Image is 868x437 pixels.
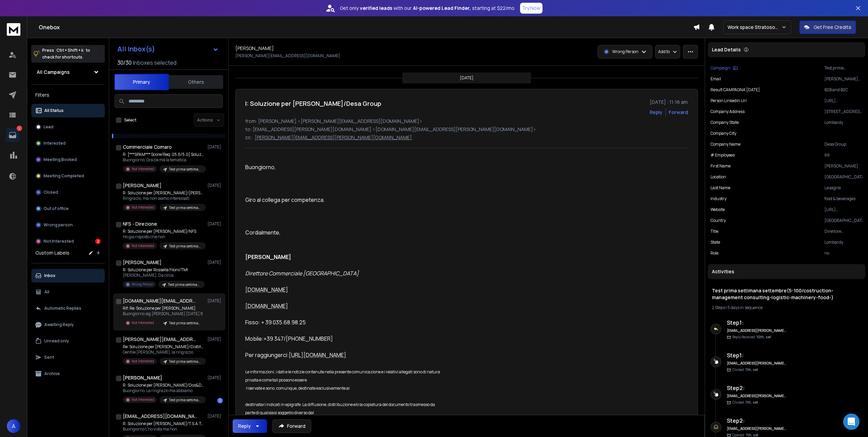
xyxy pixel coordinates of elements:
[711,142,740,147] p: Company Name
[711,229,718,234] p: title
[235,45,274,52] h1: [PERSON_NAME]
[123,152,204,157] p: R: [***SPAM*** Score/Req: 05.6/5.0] Soluzione
[728,24,781,31] p: Work space Stratosoftware
[44,173,84,179] p: Meeting Completed
[712,305,861,310] div: |
[711,65,738,71] button: Campaign
[207,298,223,304] p: [DATE]
[520,3,542,14] button: Try Now
[44,124,53,130] p: Lead
[44,273,55,278] p: Inbox
[123,234,204,240] p: Ho gia risposto che non
[732,367,758,372] p: Clicked
[123,374,162,381] h1: [PERSON_NAME]
[245,253,291,261] span: [PERSON_NAME]
[217,398,223,403] div: 1
[207,260,223,265] p: [DATE]
[824,174,863,180] p: [GEOGRAPHIC_DATA]
[732,400,758,405] p: Clicked
[711,218,726,223] p: Country
[245,319,306,326] span: Fisso: + 39 035.68.98.25
[42,47,90,61] p: Press to check for shortcuts.
[31,218,105,232] button: Wrong person
[272,419,311,433] button: Forward
[245,118,688,125] p: from: [PERSON_NAME] <[PERSON_NAME][EMAIL_ADDRESS][DOMAIN_NAME]>
[233,419,267,433] button: Reply
[123,190,204,196] p: R: Soluzione per [PERSON_NAME]/[PERSON_NAME]
[824,250,863,256] p: no
[727,384,786,392] h6: Step 2 :
[207,337,223,342] p: [DATE]
[732,335,771,340] p: Reply Received
[133,59,177,67] h3: Inboxes selected
[31,65,105,79] button: All Campaigns
[712,46,741,53] p: Lead Details
[207,183,223,188] p: [DATE]
[824,65,863,71] p: Test prima settimana settembre(5-100/costruction-management consulting-logistic-machinery-food-)
[123,267,204,273] p: R: Soluzione per Rossella Filoni/TMI
[44,322,74,327] p: Awaiting Reply
[245,302,288,310] a: [DOMAIN_NAME]
[235,53,340,59] p: [PERSON_NAME][EMAIL_ADDRESS][DOMAIN_NAME]
[843,414,859,430] div: Open Intercom Messenger
[669,109,688,116] div: Forward
[712,287,861,301] h1: Test prima settimana settembre(5-100/costruction-management consulting-logistic-machinery-food-)
[168,282,201,287] p: Test prima settimana settembre(5-100/costruction-management consulting-logistic-machinery-food-)
[711,174,726,180] p: location
[824,120,863,125] p: Lombardy
[31,269,105,282] button: Inbox
[711,131,736,136] p: Company City
[169,359,202,364] p: Test prima settimana settembre(5-100/costruction-management consulting-logistic-machinery-food-)
[169,244,202,249] p: Test prima settimana settembre(5-100/costruction-management consulting-logistic-machinery-food-)
[522,5,540,12] p: Try Now
[711,87,760,93] p: Result CAMPAGNA [DATE]
[413,5,471,12] strong: AI-powered Lead Finder,
[123,344,204,350] p: Re: Soluzione per [PERSON_NAME]/Distillerie
[44,338,69,344] p: Unread only
[169,75,223,90] button: Others
[123,229,204,234] p: R: Soluzione per [PERSON_NAME]/NFS
[7,419,20,433] span: A
[31,202,105,215] button: Out of office
[44,289,49,295] p: All
[289,351,346,359] span: [URL][DOMAIN_NAME]
[132,205,154,210] p: Not Interested
[44,190,58,195] p: Closed
[132,359,154,364] p: Not Interested
[123,336,198,343] h1: [PERSON_NAME][EMAIL_ADDRESS][DOMAIN_NAME]
[31,367,105,381] button: Archive
[123,311,204,317] p: Buongiorno sig.[PERSON_NAME] [DATE] 8
[123,413,198,420] h1: [EMAIL_ADDRESS][DOMAIN_NAME]
[711,65,730,71] p: Campaign
[132,320,154,325] p: Not Interested
[245,369,441,391] span: Le informazioni, i dati e le notizie contenute nella presente comunicazione e i relativi allegati...
[31,351,105,364] button: Sent
[255,134,412,141] p: [PERSON_NAME][EMAIL_ADDRESS][PERSON_NAME][DOMAIN_NAME]
[460,75,473,81] p: [DATE]
[55,46,84,54] span: Ctrl + Shift + k
[31,153,105,166] button: Meeting Booked
[169,205,202,210] p: Test prima settimana settembre(5-100/costruction-management consulting-logistic-machinery-food-)
[123,144,172,150] h1: Commerciale Comaro
[238,423,251,430] div: Reply
[124,117,136,123] label: Select
[824,109,863,114] p: [STREET_ADDRESS][PERSON_NAME]
[44,141,66,146] p: Interested
[39,23,693,31] h1: Onebox
[824,76,863,82] p: [PERSON_NAME][EMAIL_ADDRESS][DOMAIN_NAME]
[711,185,730,191] p: Last Name
[123,182,162,189] h1: [PERSON_NAME]
[712,305,725,310] span: 2 Steps
[35,249,69,256] h3: Custom Labels
[245,99,381,108] h1: I: Soluzione per [PERSON_NAME]/Desa Group
[132,397,154,402] p: Not Interested
[711,120,739,125] p: Company State
[207,414,223,419] p: [DATE]
[117,59,132,67] span: 30 / 30
[207,144,223,150] p: [DATE]
[650,109,663,116] button: Reply
[245,286,288,293] a: [DOMAIN_NAME]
